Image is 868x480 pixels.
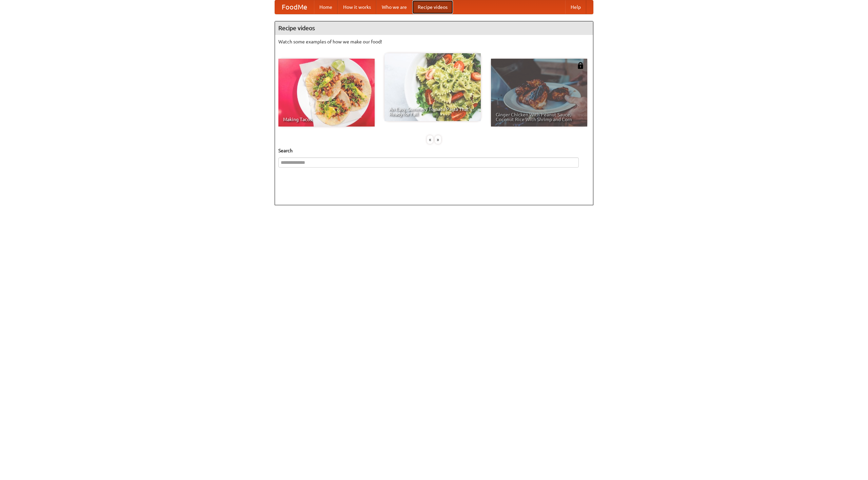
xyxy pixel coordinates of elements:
a: FoodMe [275,0,314,14]
h5: Search [278,147,590,154]
div: » [435,135,441,144]
a: How it works [338,0,376,14]
h4: Recipe videos [275,21,593,35]
a: Who we are [376,0,412,14]
a: Help [565,0,586,14]
a: Recipe videos [412,0,453,14]
span: An Easy, Summery Tomato Pasta That's Ready for Fall [389,107,476,116]
span: Making Tacos [283,117,370,122]
p: Watch some examples of how we make our food! [278,38,590,45]
img: 483408.png [577,62,584,69]
div: « [427,135,433,144]
a: Home [314,0,338,14]
a: An Easy, Summery Tomato Pasta That's Ready for Fall [384,53,481,121]
a: Making Tacos [278,59,375,127]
